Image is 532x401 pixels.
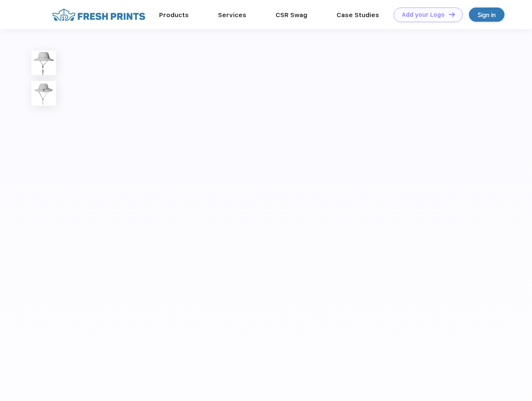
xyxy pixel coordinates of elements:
div: Add your Logo [402,11,445,18]
img: func=resize&h=100 [31,81,56,106]
img: DT [449,12,455,17]
a: Sign in [469,8,504,22]
img: fo%20logo%202.webp [50,8,148,22]
img: func=resize&h=100 [31,51,56,75]
a: Products [159,11,189,19]
div: Sign in [478,10,496,20]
